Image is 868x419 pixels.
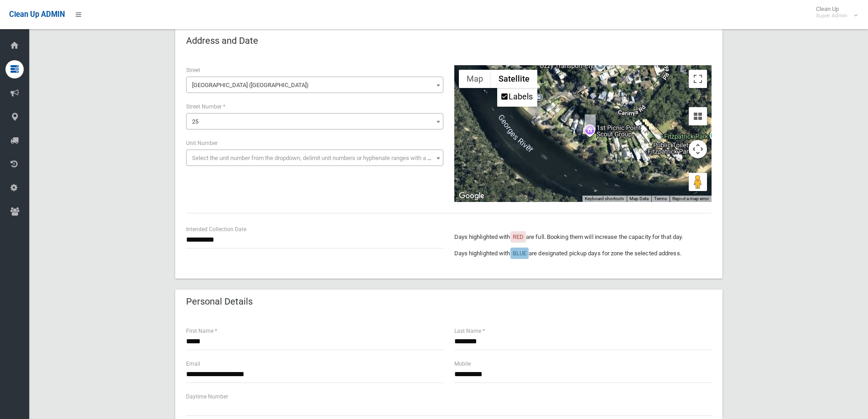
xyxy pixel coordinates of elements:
span: Clean Up ADMIN [9,10,65,19]
button: Show street map [459,70,491,88]
li: Labels [498,89,536,106]
button: Tilt map [689,107,707,125]
span: BLUE [513,250,526,257]
span: 25 [186,113,443,129]
span: RED [513,233,524,240]
p: Days highlighted with are full. Booking them will increase the capacity for that day. [454,232,712,243]
img: Google [457,190,487,202]
a: Open this area in Google Maps (opens a new window) [457,190,487,202]
span: Carinya Road (PICNIC POINT 2213) [186,77,443,93]
header: Address and Date [175,32,269,50]
span: Select the unit number from the dropdown, delimit unit numbers or hyphenate ranges with a comma [192,155,447,161]
button: Keyboard shortcuts [585,196,624,202]
button: Drag Pegman onto the map to open Street View [689,173,707,191]
button: Toggle fullscreen view [689,70,707,88]
span: Carinya Road (PICNIC POINT 2213) [188,79,441,92]
button: Show satellite imagery [491,70,537,88]
label: Labels [509,92,533,101]
header: Personal Details [175,293,264,310]
span: 25 [188,115,441,128]
div: 25 Carinya Road, PICNIC POINT NSW 2213 [585,114,596,130]
p: Days highlighted with are designated pickup days for zone the selected address. [454,248,712,259]
a: Terms (opens in new tab) [654,196,667,201]
span: Clean Up [811,5,857,19]
span: 25 [192,118,198,125]
button: Map Data [629,196,649,202]
a: Report a map error [672,196,709,201]
small: Super Admin [816,12,847,19]
ul: Show satellite imagery [497,88,537,107]
button: Map camera controls [689,140,707,158]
